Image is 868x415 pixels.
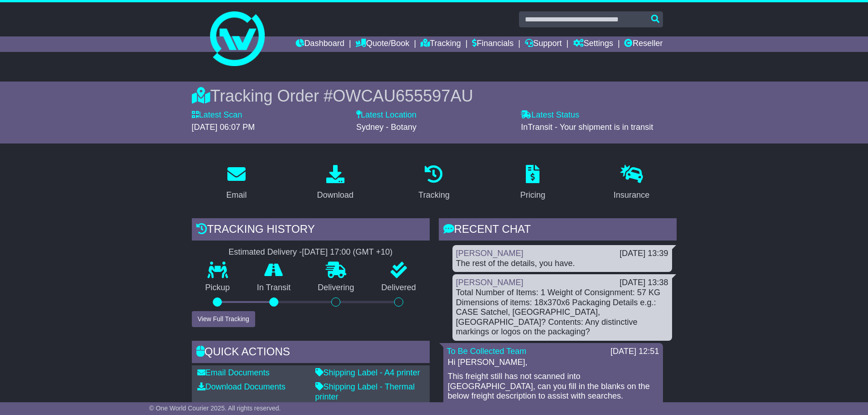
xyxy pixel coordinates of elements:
[421,36,461,52] a: Tracking
[192,283,244,293] p: Pickup
[317,189,354,201] div: Download
[448,358,658,368] p: Hi [PERSON_NAME],
[315,368,420,377] a: Shipping Label - A4 printer
[418,189,449,201] div: Tracking
[573,36,613,52] a: Settings
[624,36,663,52] a: Reseller
[192,86,677,106] div: Tracking Order #
[197,382,286,391] a: Download Documents
[514,162,551,205] a: Pricing
[302,247,393,257] div: [DATE] 17:00 (GMT +10)
[521,110,579,120] label: Latest Status
[608,162,656,205] a: Insurance
[356,123,416,132] span: Sydney - Botany
[333,87,473,105] span: OWCAU655597AU
[448,372,658,401] p: This freight still has not scanned into [GEOGRAPHIC_DATA], can you fill in the blanks on the belo...
[614,189,650,201] div: Insurance
[315,382,415,401] a: Shipping Label - Thermal printer
[520,189,545,201] div: Pricing
[439,218,677,243] div: RECENT CHAT
[620,249,668,259] div: [DATE] 13:39
[620,278,668,288] div: [DATE] 13:38
[243,283,304,293] p: In Transit
[192,218,430,243] div: Tracking history
[192,247,430,257] div: Estimated Delivery -
[611,347,659,357] div: [DATE] 12:51
[356,110,416,120] label: Latest Location
[456,249,524,258] a: [PERSON_NAME]
[447,347,527,356] a: To Be Collected Team
[311,162,360,205] a: Download
[456,278,524,287] a: [PERSON_NAME]
[192,110,242,120] label: Latest Scan
[226,189,247,201] div: Email
[456,288,668,337] div: Total Number of Items: 1 Weight of Consignment: 57 KG Dimensions of items: 18x370x6 Packaging Det...
[149,405,281,412] span: © One World Courier 2025. All rights reserved.
[456,259,668,269] div: The rest of the details, you have.
[220,162,252,205] a: Email
[521,123,653,132] span: InTransit - Your shipment is in transit
[296,36,344,52] a: Dashboard
[192,311,255,327] button: View Full Tracking
[197,368,270,377] a: Email Documents
[355,36,409,52] a: Quote/Book
[192,123,255,132] span: [DATE] 06:07 PM
[525,36,562,52] a: Support
[472,36,514,52] a: Financials
[412,162,455,205] a: Tracking
[304,283,368,293] p: Delivering
[368,283,430,293] p: Delivered
[192,341,430,365] div: Quick Actions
